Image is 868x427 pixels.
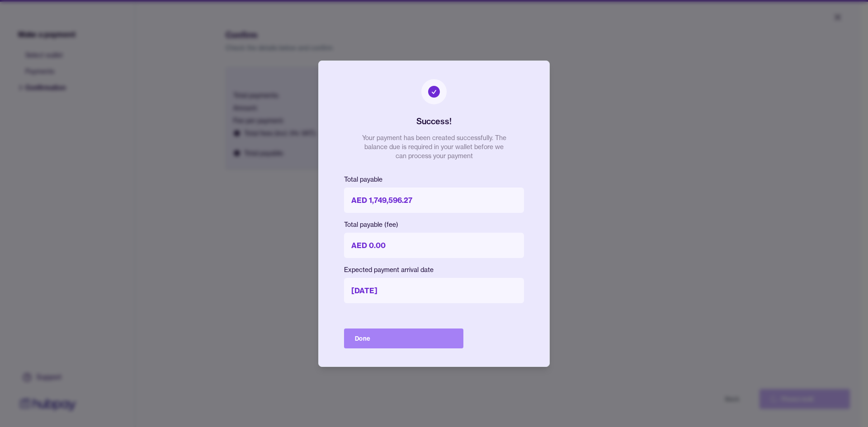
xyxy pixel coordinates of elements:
[344,175,524,184] p: Total payable
[344,233,524,258] p: AED 0.00
[344,278,524,303] p: [DATE]
[362,133,506,160] p: Your payment has been created successfully. The balance due is required in your wallet before we ...
[344,188,524,213] p: AED 1,749,596.27
[344,265,524,274] p: Expected payment arrival date
[344,220,524,229] p: Total payable (fee)
[416,115,452,128] h2: Success!
[344,328,463,348] button: Done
